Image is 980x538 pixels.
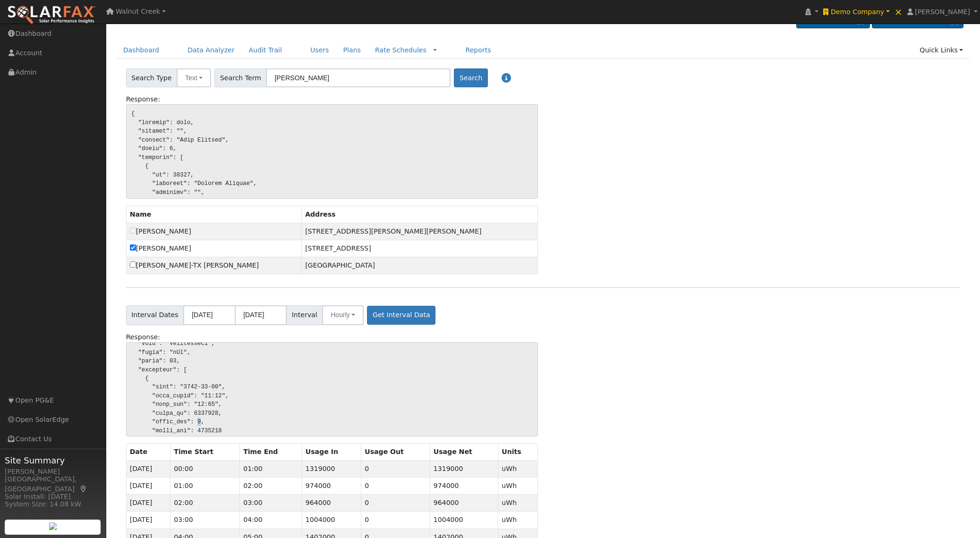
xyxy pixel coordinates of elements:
[498,443,538,460] th: Units
[361,443,430,460] th: Usage Out
[302,257,538,274] td: [GEOGRAPHIC_DATA]
[498,495,538,512] td: uWh
[303,42,336,59] a: Users
[126,342,538,437] pre: { "loremip": dolo, "sitamet": "", "consect": "Adip Elitsed", "doeiusm": { "te": 29864, "incidid_u...
[5,467,101,477] div: [PERSON_NAME]
[240,443,302,460] th: Time End
[458,42,498,59] a: Reports
[361,512,430,529] td: 0
[915,8,970,16] span: [PERSON_NAME]
[302,512,361,529] td: 1004000
[5,499,101,509] div: System Size: 14.08 kW
[116,42,167,59] a: Dashboard
[302,460,361,477] td: 1319000
[240,460,302,477] td: 01:00
[430,512,498,529] td: 1004000
[302,240,538,257] td: [STREET_ADDRESS]
[7,5,96,25] img: SolarFax
[126,68,177,87] span: Search Type
[126,240,301,257] td: [PERSON_NAME]
[375,46,426,54] a: Rate Schedules
[126,478,170,495] td: [DATE]
[116,8,160,15] span: Walnut Creek
[126,223,301,240] td: [PERSON_NAME]
[170,495,240,512] td: 02:00
[126,257,301,274] td: [PERSON_NAME]-TX [PERSON_NAME]
[214,68,266,87] span: Search Term
[831,8,884,16] span: Demo Company
[49,522,57,530] img: retrieve
[126,512,170,529] td: [DATE]
[170,443,240,460] th: Time Start
[361,478,430,495] td: 0
[286,305,323,325] span: Interval
[180,42,242,59] a: Data Analyzer
[126,443,170,460] th: Date
[121,94,543,104] div: Response:
[322,305,364,325] button: Hourly
[302,443,361,460] th: Usage In
[5,454,101,467] span: Site Summary
[430,443,498,460] th: Usage Net
[126,206,301,223] th: Name
[79,485,88,493] a: Map
[170,512,240,529] td: 03:00
[242,42,289,59] a: Audit Trail
[126,460,170,477] td: [DATE]
[130,227,136,234] input: No utility connected
[177,68,211,87] button: Text
[361,460,430,477] td: 0
[336,42,368,59] a: Plans
[170,460,240,477] td: 00:00
[430,495,498,512] td: 964000
[240,495,302,512] td: 03:00
[302,478,361,495] td: 974000
[895,6,903,17] span: ×
[126,305,184,325] span: Interval Dates
[302,223,538,240] td: [STREET_ADDRESS][PERSON_NAME][PERSON_NAME]
[5,492,101,502] div: Solar Install: [DATE]
[302,206,538,223] th: Address
[170,478,240,495] td: 01:00
[498,478,538,495] td: uWh
[912,42,970,59] a: Quick Links
[240,478,302,495] td: 02:00
[367,306,435,325] button: Get Interval Data
[126,104,538,199] pre: { "loremip": dolo, "sitamet": "", "consect": "Adip Elitsed", "doeiu": 6, "temporin": [ { "ut": 38...
[498,512,538,529] td: uWh
[126,495,170,512] td: [DATE]
[454,68,487,87] button: Search
[302,495,361,512] td: 964000
[5,474,101,494] div: [GEOGRAPHIC_DATA], [GEOGRAPHIC_DATA]
[498,460,538,477] td: uWh
[121,332,543,342] div: Response:
[240,512,302,529] td: 04:00
[361,495,430,512] td: 0
[430,478,498,495] td: 974000
[430,460,498,477] td: 1319000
